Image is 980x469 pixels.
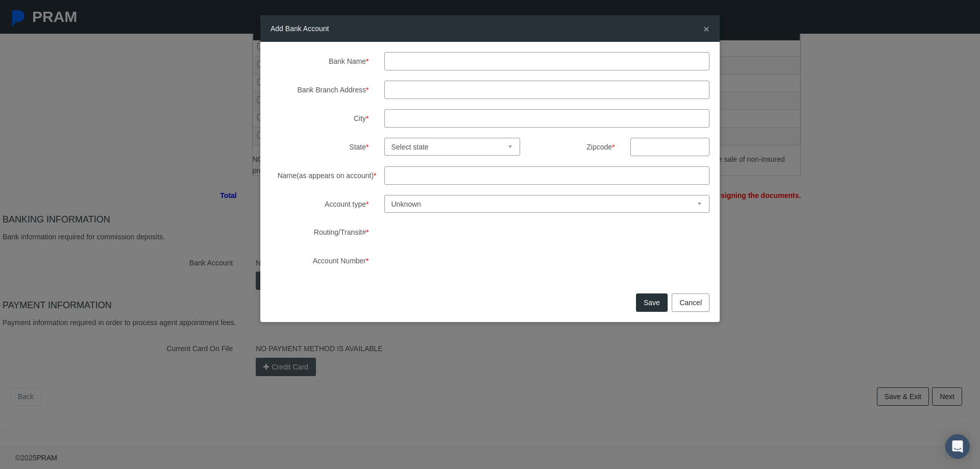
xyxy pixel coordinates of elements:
label: City [263,109,377,128]
label: Routing/Transit# [263,223,377,241]
span: × [703,23,709,35]
label: Name(as appears on account) [263,166,377,185]
label: Bank Name [263,52,377,70]
label: State [263,138,377,156]
label: Account type [263,195,377,213]
label: Zipcode [535,138,622,156]
div: Open Intercom Messenger [945,434,970,459]
button: Close [703,23,709,34]
h5: Add Bank Account [271,23,329,34]
button: Cancel [672,293,709,312]
label: Account Number [263,252,377,270]
label: Bank Branch Address [263,81,377,99]
button: Save [636,293,668,312]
